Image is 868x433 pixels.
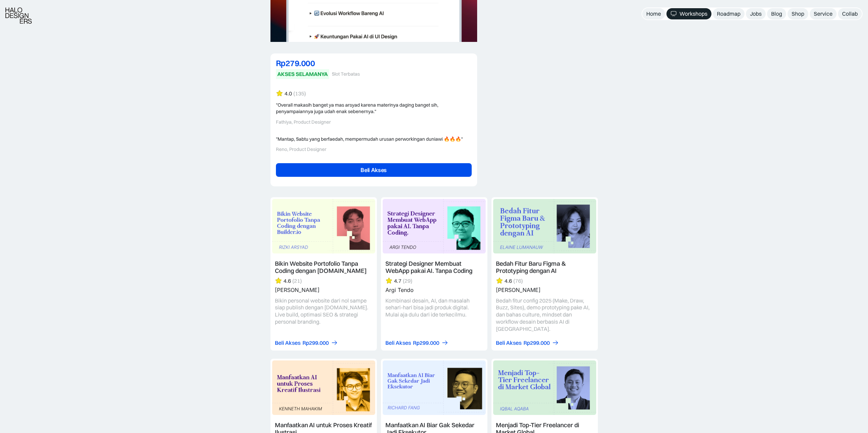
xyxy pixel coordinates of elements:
[276,163,472,177] a: Beli Akses
[666,8,711,19] a: Workshops
[814,10,833,17] div: Service
[276,119,472,125] div: Fathiya, Product Designer
[293,90,306,97] div: (135)
[277,71,328,78] div: AKSES SELAMANYA
[838,8,862,19] a: Collab
[496,339,521,346] div: Beli Akses
[275,339,300,346] div: Beli Akses
[332,71,360,77] div: Slot Terbatas
[713,8,745,19] a: Roadmap
[524,339,550,346] div: Rp299.000
[746,8,766,19] a: Jobs
[276,146,472,152] div: Reno, Product Designer
[276,59,472,67] div: Rp279.000
[717,10,740,17] div: Roadmap
[303,339,329,346] div: Rp299.000
[385,339,411,346] div: Beli Akses
[771,10,782,17] div: Blog
[842,10,858,17] div: Collab
[750,10,762,17] div: Jobs
[496,339,559,346] a: Beli AksesRp299.000
[413,339,439,346] div: Rp299.000
[276,136,472,143] div: "Mantap, Sabtu yang berfaedah, mempermudah urusan perworkingan duniawi 🔥🔥🔥"
[810,8,837,19] a: Service
[275,339,338,346] a: Beli AksesRp299.000
[788,8,808,19] a: Shop
[767,8,786,19] a: Blog
[385,339,448,346] a: Beli AksesRp299.000
[284,90,292,97] div: 4.0
[679,10,707,17] div: Workshops
[642,8,665,19] a: Home
[792,10,804,17] div: Shop
[276,102,472,115] div: "Overall makasih banget ya mas arsyad karena materinya daging banget sih, penyampaiannya juga uda...
[646,10,661,17] div: Home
